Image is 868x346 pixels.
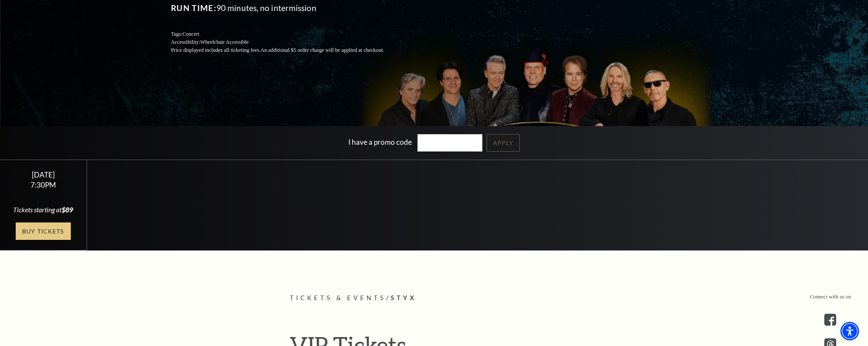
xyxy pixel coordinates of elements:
[16,222,71,240] a: Buy Tickets
[171,38,404,46] p: Accessibility:
[10,170,76,179] div: [DATE]
[10,205,76,214] div: Tickets starting at
[171,30,404,38] p: Tags:
[840,322,859,340] div: Accessibility Menu
[171,46,404,54] p: Price displayed includes all ticketing fees.
[200,39,249,45] span: Wheelchair Accessible
[348,138,412,146] label: I have a promo code
[824,314,836,326] a: facebook - open in a new tab
[391,294,417,301] span: Styx
[810,293,851,301] p: Connect with us on
[171,3,216,13] span: Run Time:
[171,1,404,15] p: 90 minutes, no intermission
[182,31,199,37] span: Concert
[260,47,384,53] span: An additional $5 order charge will be applied at checkout.
[10,181,76,188] div: 7:30PM
[62,205,73,214] span: $89
[290,294,386,301] span: Tickets & Events
[290,293,578,304] p: /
